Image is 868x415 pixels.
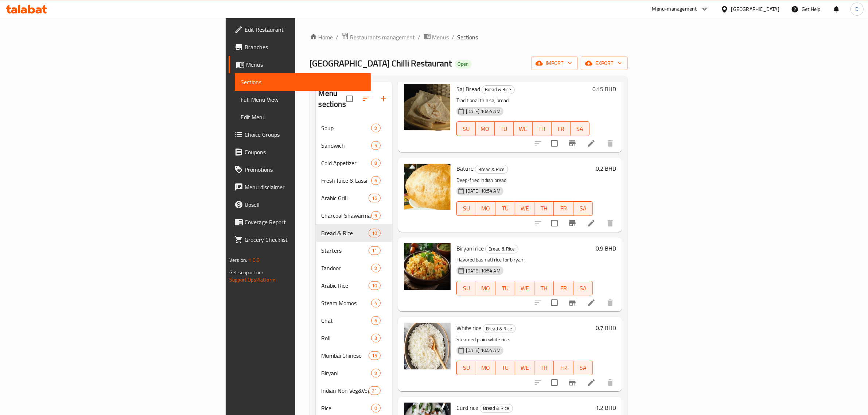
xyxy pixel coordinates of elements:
[514,121,533,136] button: WE
[229,196,371,213] a: Upsell
[322,229,369,237] span: Bread & Rice
[316,137,392,154] div: Sandwich5
[371,334,380,342] div: items
[460,124,473,134] span: SU
[371,211,380,220] div: items
[537,59,572,68] span: import
[460,283,473,294] span: SU
[456,402,478,413] span: Curd rice
[371,125,380,132] span: 9
[245,235,365,244] span: Grocery Checklist
[371,142,380,149] span: 5
[587,219,596,228] a: Edit menu item
[369,281,380,290] div: items
[316,329,392,347] div: Roll3
[248,255,260,265] span: 1.0.0
[456,361,476,375] button: SU
[533,121,552,136] button: TH
[245,200,365,209] span: Upsell
[455,60,472,69] div: Open
[592,84,616,94] h6: 0.15 BHD
[475,165,508,174] div: Bread & Rice
[476,201,495,216] button: MO
[564,214,581,232] button: Branch-specific-item
[596,403,616,413] h6: 1.2 BHD
[229,213,371,231] a: Coverage Report
[518,283,532,294] span: WE
[245,130,365,139] span: Choice Groups
[482,85,514,94] span: Bread & Rice
[322,159,371,167] span: Cold Appetizer
[322,141,371,150] span: Sandwich
[552,121,571,136] button: FR
[518,203,532,214] span: WE
[456,163,474,174] span: Bature
[432,33,449,42] span: Menus
[456,335,593,344] p: Steamed plain white rice.
[316,242,392,259] div: Starters11
[456,281,476,295] button: SU
[322,334,371,342] span: Roll
[476,121,495,136] button: MO
[369,282,380,289] span: 10
[316,172,392,189] div: Fresh Juice & Lassi6
[322,246,369,255] span: Starters
[322,404,371,412] span: Rice
[554,124,568,134] span: FR
[571,121,589,136] button: SA
[241,113,365,121] span: Edit Menu
[229,255,247,265] span: Version:
[371,404,380,412] div: items
[564,135,581,152] button: Branch-specific-item
[455,61,472,67] span: Open
[371,264,380,272] div: items
[498,124,511,134] span: TU
[371,141,380,150] div: items
[587,378,596,387] a: Edit menu item
[731,5,779,13] div: [GEOGRAPHIC_DATA]
[371,369,380,377] div: items
[322,264,371,272] span: Tandoor
[369,229,380,237] div: items
[596,243,616,253] h6: 0.9 BHD
[537,283,551,294] span: TH
[498,283,512,294] span: TU
[404,84,451,131] img: Saj Bread
[534,361,554,375] button: TH
[456,243,484,254] span: Biryani rice
[235,73,371,91] a: Sections
[587,298,596,307] a: Edit menu item
[322,211,371,220] span: Charcoal Shawarma
[596,323,616,333] h6: 0.7 BHD
[229,178,371,196] a: Menu disclaimer
[460,203,473,214] span: SU
[371,177,380,184] span: 6
[316,364,392,382] div: Biryani9
[245,165,365,174] span: Promotions
[369,386,380,395] div: items
[479,124,492,134] span: MO
[369,194,380,202] div: items
[587,139,596,148] a: Edit menu item
[369,195,380,202] span: 16
[371,176,380,185] div: items
[855,5,859,13] span: D
[456,121,476,136] button: SU
[369,387,380,394] span: 21
[235,91,371,108] a: Full Menu View
[322,299,371,307] div: Steam Momos
[498,362,512,373] span: TU
[316,154,392,172] div: Cold Appetizer8
[371,405,380,412] span: 0
[456,96,589,105] p: Traditional thin saj bread.
[229,161,371,178] a: Promotions
[246,60,365,69] span: Menus
[322,281,369,290] span: Arabic Rice
[316,312,392,329] div: Chat6
[573,281,593,295] button: SA
[316,224,392,242] div: Bread & Rice10
[310,55,452,71] span: [GEOGRAPHIC_DATA] Chilli Restaurant
[498,203,512,214] span: TU
[322,369,371,377] span: Biryani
